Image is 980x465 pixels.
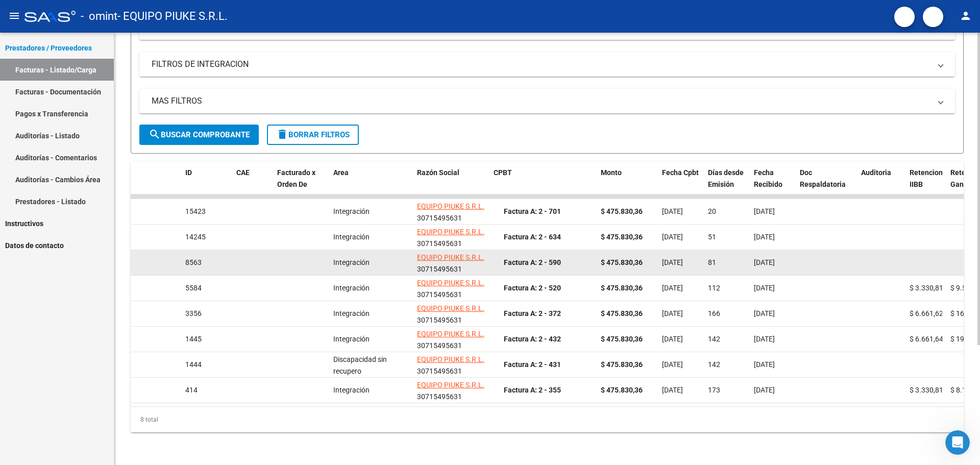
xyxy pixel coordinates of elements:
[5,240,64,251] span: Datos de contacto
[333,386,370,394] span: Integración
[708,284,720,292] span: 112
[750,162,796,207] datatable-header-cell: Fecha Recibido
[417,202,484,210] span: EQUIPO PIUKE S.R.L.
[185,168,192,177] span: ID
[417,328,485,350] div: 30715495631
[139,125,259,145] button: Buscar Comprobante
[601,335,643,343] strong: $ 475.830,36
[152,59,930,70] mat-panel-title: FILTROS DE INTEGRACION
[754,233,775,241] span: [DATE]
[800,168,846,188] span: Doc Respaldatoria
[601,168,622,177] span: Monto
[601,233,643,241] strong: $ 475.830,36
[658,162,704,207] datatable-header-cell: Fecha Cpbt
[754,360,775,369] span: [DATE]
[601,284,643,292] strong: $ 475.830,36
[236,168,250,177] span: CAE
[910,309,943,317] span: $ 6.661,62
[708,207,716,215] span: 20
[149,128,161,140] mat-icon: search
[499,332,504,346] i: Descargar documento
[910,335,943,343] span: $ 6.661,64
[185,360,202,369] span: 1444
[754,258,775,266] span: [DATE]
[662,335,683,343] span: [DATE]
[708,309,720,317] span: 166
[754,168,782,188] span: Fecha Recibido
[754,309,775,317] span: [DATE]
[333,233,370,241] span: Integración
[417,279,484,287] span: EQUIPO PIUKE S.R.L.
[413,162,489,207] datatable-header-cell: Razón Social
[945,430,970,455] iframe: Intercom live chat
[273,162,329,207] datatable-header-cell: Facturado x Orden De
[417,277,485,299] div: 30715495631
[662,258,683,266] span: [DATE]
[754,335,775,343] span: [DATE]
[910,386,943,394] span: $ 3.330,81
[754,386,775,394] span: [DATE]
[662,360,683,369] span: [DATE]
[185,207,206,215] span: 15423
[232,162,273,207] datatable-header-cell: CAE
[181,162,232,207] datatable-header-cell: ID
[277,168,315,188] span: Facturado x Orden De
[504,386,561,394] strong: Factura A: 2 - 355
[499,230,504,243] i: Descargar documento
[333,335,370,343] span: Integración
[499,358,504,371] i: Descargar documento
[601,258,643,266] strong: $ 475.830,36
[417,354,485,375] div: 30715495631
[499,256,504,269] i: Descargar documento
[704,162,750,207] datatable-header-cell: Días desde Emisión
[333,207,370,215] span: Integración
[662,309,683,317] span: [DATE]
[117,5,228,28] span: - EQUIPO PIUKE S.R.L.
[267,125,359,145] button: Borrar Filtros
[333,284,370,292] span: Integración
[504,309,561,317] strong: Factura A: 2 - 372
[333,309,370,317] span: Integración
[662,207,683,215] span: [DATE]
[5,42,92,54] span: Prestadores / Proveedores
[662,168,699,177] span: Fecha Cpbt
[417,379,485,401] div: 30715495631
[417,304,484,312] span: EQUIPO PIUKE S.R.L.
[139,52,955,77] mat-expansion-panel-header: FILTROS DE INTEGRACION
[504,207,561,215] strong: Factura A: 2 - 701
[333,168,349,177] span: Area
[417,168,459,177] span: Razón Social
[499,281,504,295] i: Descargar documento
[601,386,643,394] strong: $ 475.830,36
[333,355,387,375] span: Discapacidad sin recupero
[597,162,658,207] datatable-header-cell: Monto
[81,5,117,28] span: - omint
[861,168,891,177] span: Auditoria
[499,205,504,218] i: Descargar documento
[662,284,683,292] span: [DATE]
[601,309,643,317] strong: $ 475.830,36
[796,162,857,207] datatable-header-cell: Doc Respaldatoria
[489,162,597,207] datatable-header-cell: CPBT
[185,386,198,394] span: 414
[417,303,485,324] div: 30715495631
[131,407,964,432] div: 8 total
[185,233,206,241] span: 14245
[910,284,943,292] span: $ 3.330,81
[276,130,350,139] span: Borrar Filtros
[960,10,972,22] mat-icon: person
[857,162,905,207] datatable-header-cell: Auditoria
[499,383,504,397] i: Descargar documento
[601,360,643,369] strong: $ 475.830,36
[754,207,775,215] span: [DATE]
[504,284,561,292] strong: Factura A: 2 - 520
[333,258,370,266] span: Integración
[417,228,484,236] span: EQUIPO PIUKE S.R.L.
[662,386,683,394] span: [DATE]
[494,168,512,177] span: CPBT
[499,307,504,320] i: Descargar documento
[417,201,485,222] div: 30715495631
[905,162,946,207] datatable-header-cell: Retencion IIBB
[417,381,484,389] span: EQUIPO PIUKE S.R.L.
[504,258,561,266] strong: Factura A: 2 - 590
